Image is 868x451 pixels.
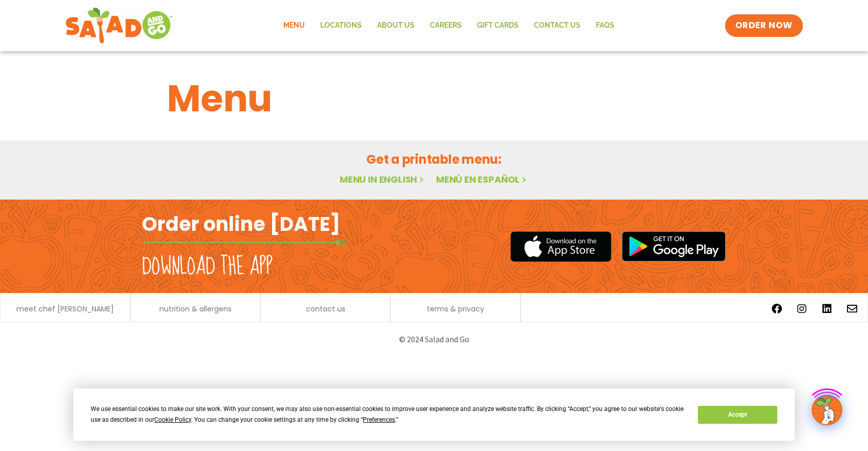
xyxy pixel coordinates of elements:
[142,252,273,281] h2: Download the app
[588,14,622,37] a: FAQs
[142,211,340,237] h2: Order online [DATE]
[436,173,528,186] a: Menú en español
[276,14,313,37] a: Menu
[16,305,114,312] a: meet chef [PERSON_NAME]
[91,404,686,425] div: We use essential cookies to make our site work. With your consent, we may also use non-essential ...
[340,173,426,186] a: Menu in English
[735,19,793,32] span: ORDER NOW
[510,230,611,263] img: appstore
[313,14,369,37] a: Locations
[369,14,422,37] a: About Us
[167,71,701,126] h1: Menu
[725,14,803,37] a: ORDER NOW
[469,14,526,37] a: GIFT CARDS
[65,5,173,46] img: new-SAG-logo-768×292
[142,240,347,245] img: fork
[159,305,232,312] a: nutrition & allergens
[622,231,726,262] img: google_play
[427,305,484,312] a: terms & privacy
[306,305,345,312] a: contact us
[422,14,469,37] a: Careers
[167,150,701,168] h2: Get a printable menu:
[526,14,588,37] a: Contact Us
[147,332,721,346] p: © 2024 Salad and Go
[154,416,191,423] span: Cookie Policy
[73,388,795,441] div: Cookie Consent Prompt
[698,406,777,424] button: Accept
[276,14,622,37] nav: Menu
[363,416,395,423] span: Preferences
